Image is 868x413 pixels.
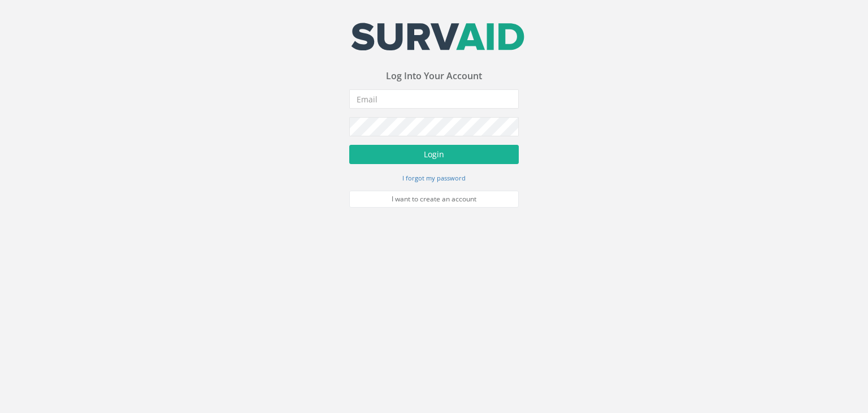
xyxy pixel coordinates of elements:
h3: Log Into Your Account [349,71,519,81]
input: Email [349,89,519,109]
button: Login [349,145,519,164]
a: I want to create an account [349,191,519,208]
small: I forgot my password [402,174,466,182]
a: I forgot my password [402,173,466,183]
